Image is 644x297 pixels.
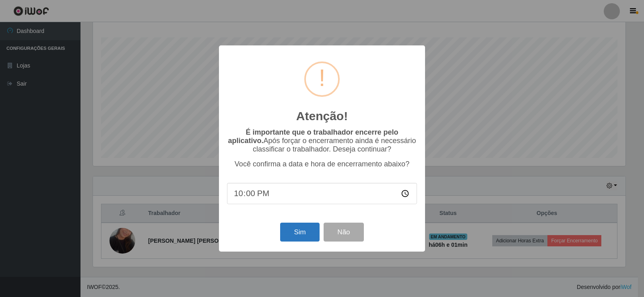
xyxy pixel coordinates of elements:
[296,109,348,123] h2: Atenção!
[280,223,319,242] button: Sim
[227,160,417,168] p: Você confirma a data e hora de encerramento abaixo?
[227,128,417,154] p: Após forçar o encerramento ainda é necessário classificar o trabalhador. Deseja continuar?
[228,128,398,145] b: É importante que o trabalhador encerre pelo aplicativo.
[324,223,363,242] button: Não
